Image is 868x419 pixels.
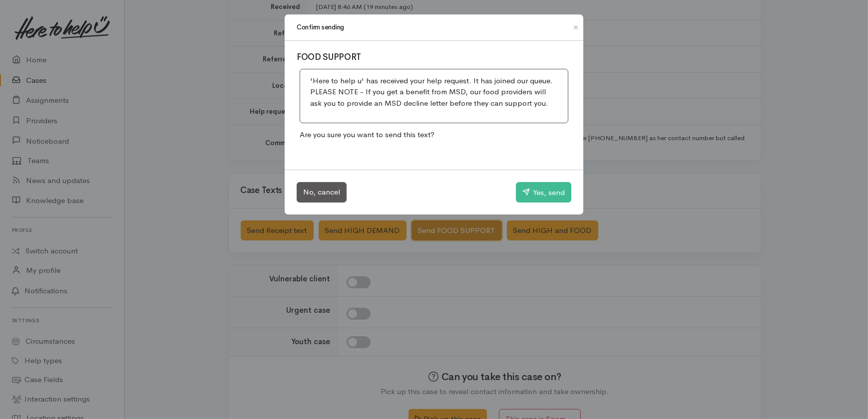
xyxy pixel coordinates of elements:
[297,22,344,32] h1: Confirm sending
[297,126,571,144] p: Are you sure you want to send this text?
[516,182,571,203] button: Yes, send
[297,53,571,62] h3: FOOD SUPPORT
[568,21,584,33] button: Close
[297,182,347,203] button: No, cancel
[310,75,558,109] p: 'Here to help u' has received your help request. It has joined our queue. PLEASE NOTE - If you ge...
